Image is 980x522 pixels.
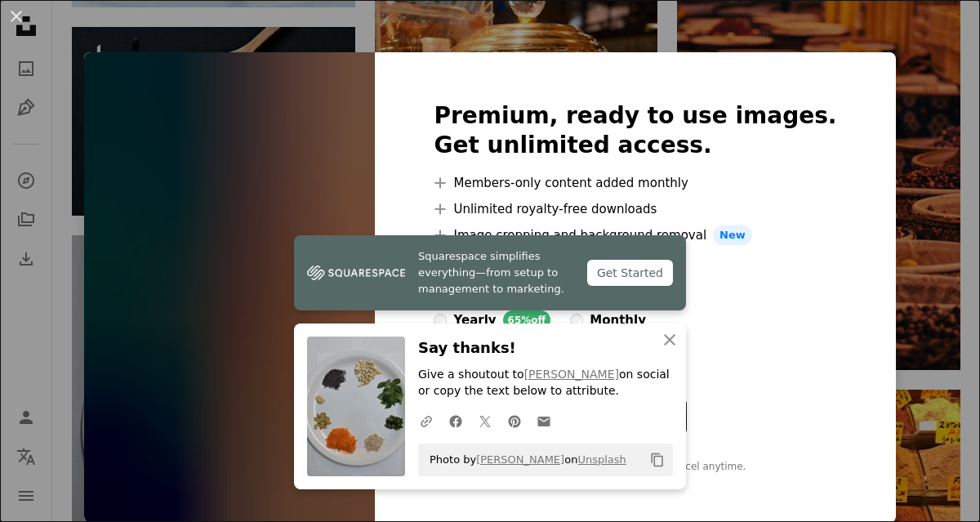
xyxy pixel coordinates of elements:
[418,248,574,297] span: Squarespace simplifies everything—from setup to management to marketing.
[441,404,470,437] a: Share on Facebook
[421,447,626,473] span: Photo by on
[587,260,673,286] div: Get Started
[529,404,559,437] a: Share over email
[294,235,686,310] a: Squarespace simplifies everything—from setup to management to marketing.Get Started
[577,453,626,466] a: Unsplash
[644,446,671,474] button: Copy to clipboard
[470,404,500,437] a: Share on Twitter
[524,368,619,381] a: [PERSON_NAME]
[434,101,836,160] h2: Premium, ready to use images. Get unlimited access.
[713,225,752,245] span: New
[500,404,529,437] a: Share on Pinterest
[307,261,405,285] img: file-1747939142011-51e5cc87e3c9
[434,225,836,245] li: Image cropping and background removal
[434,199,836,219] li: Unlimited royalty-free downloads
[418,367,673,399] p: Give a shoutout to on social or copy the text below to attribute.
[434,173,836,193] li: Members-only content added monthly
[476,453,564,466] a: [PERSON_NAME]
[418,337,673,360] h3: Say thanks!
